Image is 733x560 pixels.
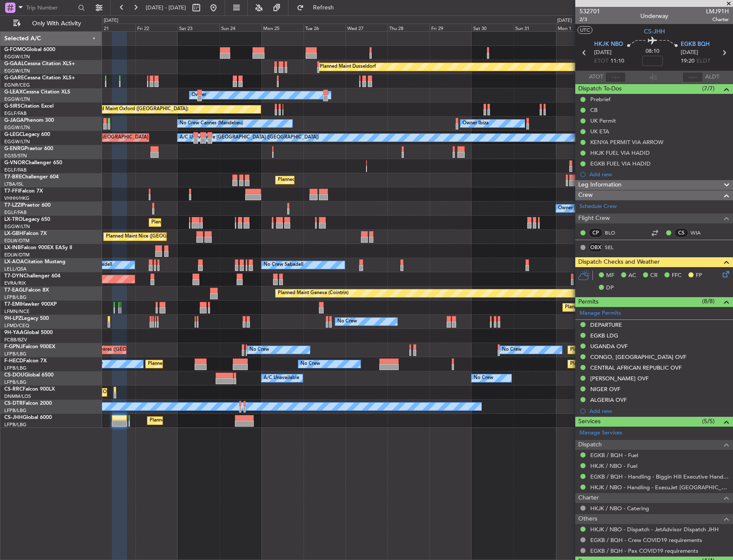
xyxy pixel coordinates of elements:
span: 08:10 [646,47,659,56]
a: SEL [605,244,624,251]
a: EGLF/FAB [4,167,27,173]
div: Sun 31 [514,24,556,31]
a: LFPB/LBG [4,365,27,371]
span: T7-EAGL [4,288,25,293]
span: 532701 [580,7,600,16]
span: 9H-LPZ [4,316,21,321]
div: CB [590,106,598,114]
span: 19:20 [681,57,694,66]
a: EGGW/LTN [4,54,30,60]
span: Permits [578,297,598,307]
div: Unplanned Maint Oxford ([GEOGRAPHIC_DATA]) [81,103,188,116]
div: DEPARTURE [590,321,622,328]
span: (7/7) [702,84,715,93]
span: Dispatch [578,440,602,450]
span: [DATE] [681,48,698,57]
span: ALDT [705,73,719,81]
div: Planned Maint [GEOGRAPHIC_DATA] ([GEOGRAPHIC_DATA]) [151,216,286,229]
a: CS-DOUGlobal 6500 [4,373,54,378]
div: Planned Maint Nice ([GEOGRAPHIC_DATA]) [106,230,201,243]
div: Add new [589,407,729,415]
div: CONGO, [GEOGRAPHIC_DATA] OVF [590,353,686,361]
a: T7-FFIFalcon 7X [4,189,43,194]
div: UK Permit [590,117,616,124]
span: LX-TRO [4,217,23,222]
a: EGKB / BQH - Fuel [590,452,638,459]
a: LELL/QSA [4,266,27,272]
a: G-GAALCessna Citation XLS+ [4,61,75,66]
div: CENTRAL AFRICAN REPUBLIC OVF [590,364,682,371]
a: LX-INBFalcon 900EX EASy II [4,245,72,250]
span: CR [650,271,658,280]
a: EGKB / BQH - Pax COVID19 requirements [590,547,698,554]
span: CS-DOU [4,373,24,378]
a: LX-GBHFalcon 7X [4,231,47,236]
div: [DATE] [557,17,572,24]
span: 9H-YAA [4,330,24,335]
span: MF [606,271,614,280]
span: G-LEAX [4,90,23,95]
div: No Crew Cannes (Mandelieu) [180,117,243,130]
span: AC [628,271,636,280]
div: Planned Maint [GEOGRAPHIC_DATA] ([GEOGRAPHIC_DATA]) [278,174,413,187]
span: EGKB BQH [681,40,710,49]
span: CS-DTR [4,401,23,406]
div: EGKB FUEL VIA HADID [590,160,651,167]
span: 2/3 [580,16,600,23]
a: G-ENRGPraetor 600 [4,146,53,151]
a: LFPB/LBG [4,351,27,357]
button: Only With Activity [9,17,93,30]
a: HKJK / NBO - Handling - ExecuJet [GEOGRAPHIC_DATA] HKJK / [GEOGRAPHIC_DATA] [590,484,729,491]
span: [DATE] [594,48,612,57]
div: CS [674,228,688,238]
a: EGGW/LTN [4,68,30,74]
a: LX-TROLegacy 650 [4,217,50,222]
span: ETOT [594,57,608,66]
a: EGGW/LTN [4,138,30,145]
span: G-SIRS [4,104,21,109]
a: EGLF/FAB [4,110,27,117]
span: CS-JHH [644,27,665,36]
a: G-GARECessna Citation XLS+ [4,75,75,81]
span: G-LEGC [4,132,23,137]
span: Charter [578,493,599,503]
a: Manage Permits [580,309,621,318]
a: CS-JHHGlobal 6000 [4,415,52,420]
a: Manage Services [580,429,622,437]
div: EGKB LDG [590,332,618,339]
div: Underway [640,12,668,21]
span: T7-BRE [4,175,22,180]
span: ELDT [697,57,710,66]
div: Add new [589,171,729,178]
span: Flight Crew [578,214,610,223]
div: NIGER OVF [590,385,620,393]
a: EGGW/LTN [4,223,30,230]
div: No Crew [502,343,522,356]
button: Refresh [293,1,344,15]
div: A/C Unavailable [GEOGRAPHIC_DATA] ([GEOGRAPHIC_DATA]) [180,131,319,144]
a: EGGW/LTN [4,96,30,102]
a: T7-EMIHawker 900XP [4,302,57,307]
div: Planned Maint Chester [565,301,614,314]
div: No Crew Sabadell [264,259,303,271]
span: LMJ91H [706,7,729,16]
a: WIA [691,229,710,237]
div: CP [589,228,603,238]
button: UTC [577,26,592,34]
a: Schedule Crew [580,202,617,211]
span: FFC [672,271,682,280]
span: Others [578,514,597,524]
div: [DATE] [104,17,118,24]
a: G-SIRSCitation Excel [4,104,54,109]
a: EGLF/FAB [4,209,27,216]
a: EGNR/CEG [4,82,30,88]
div: Thu 21 [93,24,135,31]
div: Planned Maint Dusseldorf [320,60,376,73]
div: Fri 22 [135,24,177,31]
a: LFMD/CEQ [4,322,29,329]
span: T7-FFI [4,189,19,194]
span: 11:10 [610,57,624,66]
div: Planned Maint [GEOGRAPHIC_DATA] ([GEOGRAPHIC_DATA]) [148,358,283,370]
a: G-LEAXCessna Citation XLS [4,90,70,95]
span: LX-GBH [4,231,23,236]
